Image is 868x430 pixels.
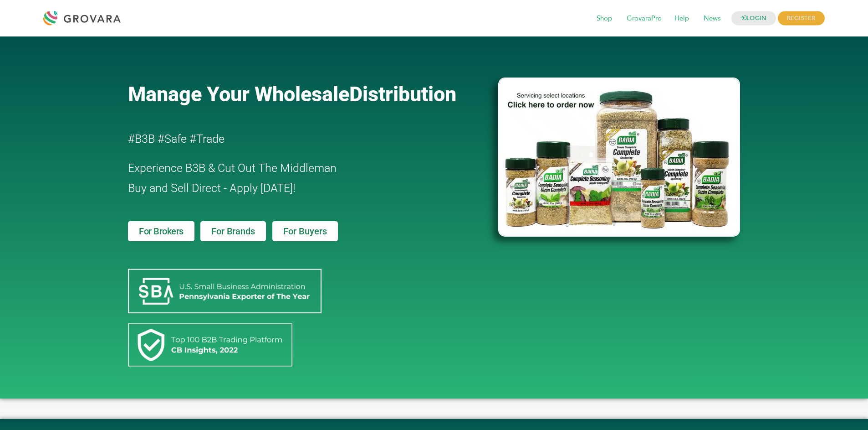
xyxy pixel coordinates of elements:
span: Shop [590,10,618,27]
span: Experience B3B & Cut Out The Middleman [128,161,337,175]
h2: #B3B #Safe #Trade [128,129,446,149]
a: GrovaraPro [620,14,668,24]
span: For Brokers [139,227,184,236]
span: For Brands [211,227,255,236]
span: For Buyers [283,227,327,236]
a: For Brokers [128,221,194,241]
span: Distribution [349,82,456,106]
span: Manage Your Wholesale [128,82,349,106]
a: Manage Your WholesaleDistribution [128,82,483,106]
span: REGISTER [778,11,825,26]
span: Buy and Sell Direct - Apply [DATE]! [128,181,296,195]
span: News [697,10,727,27]
span: Help [668,10,695,27]
a: For Buyers [272,221,338,241]
a: LOGIN [731,11,776,26]
a: For Brands [200,221,266,241]
a: Help [668,14,695,24]
span: GrovaraPro [620,10,668,27]
a: Shop [590,14,618,24]
a: News [697,14,727,24]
